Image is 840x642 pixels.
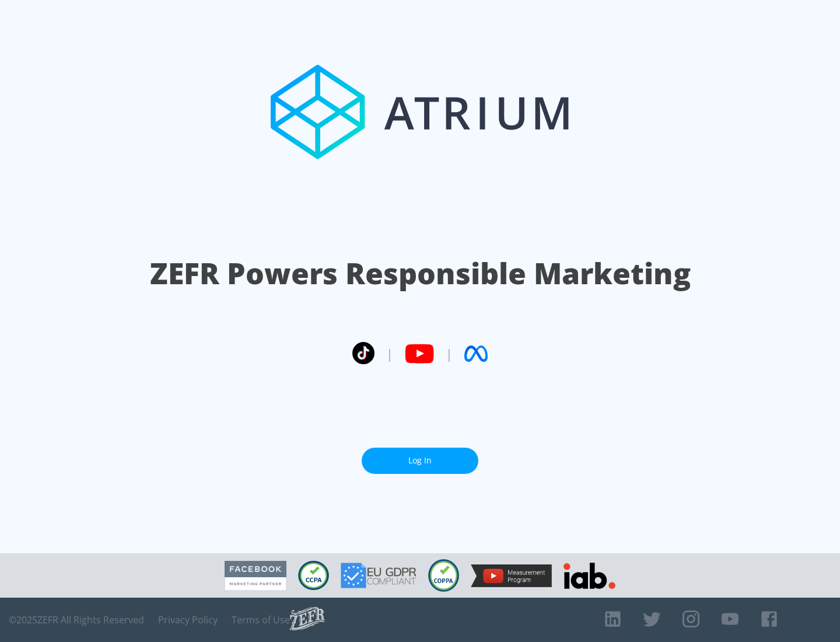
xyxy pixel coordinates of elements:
a: Privacy Policy [158,614,218,626]
span: | [386,345,393,362]
a: Log In [362,448,478,474]
span: | [446,345,453,362]
h1: ZEFR Powers Responsible Marketing [150,253,691,294]
img: YouTube Measurement Program [471,564,552,587]
img: COPPA Compliant [428,559,459,592]
img: GDPR Compliant [341,563,416,588]
img: CCPA Compliant [298,561,329,590]
span: © 2025 ZEFR All Rights Reserved [9,614,144,626]
a: Terms of Use [232,614,290,626]
img: Facebook Marketing Partner [225,561,286,591]
img: IAB [563,563,615,589]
